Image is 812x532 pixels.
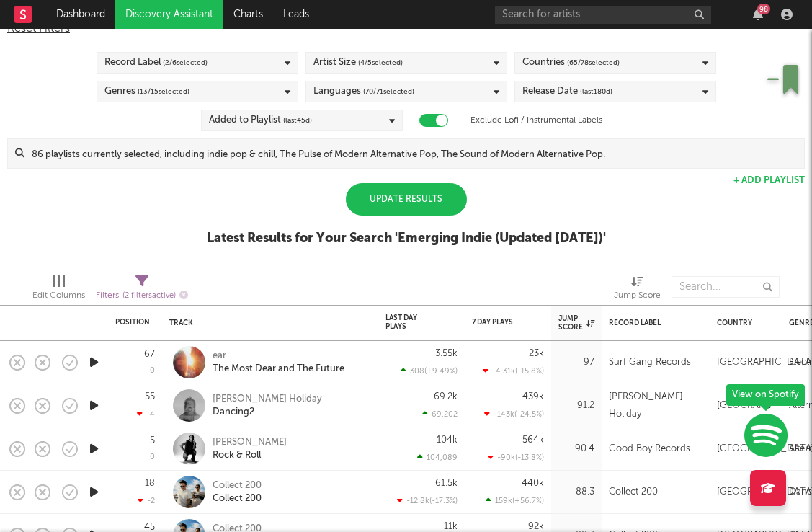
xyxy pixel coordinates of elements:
span: ( 2 / 6 selected) [163,54,208,71]
div: 0 [150,453,155,461]
div: Record Label [104,54,208,71]
div: ear [213,350,344,363]
div: Jump Score [614,287,661,304]
div: Good Boy Records [609,440,690,458]
div: Dancing2 [213,406,322,419]
a: earThe Most Dear and The Future [213,350,344,376]
div: 5 [150,436,155,445]
div: 67 [144,350,155,359]
div: Position [115,318,150,327]
div: 7 Day Plays [472,318,522,327]
div: 90.4 [558,440,594,458]
div: Track [169,319,364,327]
div: Release Date [522,83,612,100]
div: Edit Columns [32,287,85,304]
div: -12.8k ( -17.3 % ) [397,496,458,505]
div: 439k [522,392,544,402]
div: [PERSON_NAME] Holiday [213,393,322,406]
div: [PERSON_NAME] Holiday [609,389,702,423]
div: Countries [522,54,620,71]
div: [PERSON_NAME] [213,436,287,449]
div: Rock & Roll [213,449,287,462]
div: View on Spotify [726,384,805,406]
div: Country [717,319,767,327]
div: Collect 200 [213,492,262,505]
span: ( 2 filters active) [122,292,176,300]
span: ( 70 / 71 selected) [363,83,414,100]
a: [PERSON_NAME]Rock & Roll [213,436,287,462]
div: 104k [437,435,458,445]
div: Record Label [609,319,695,327]
div: Collect 200 [213,479,262,492]
div: Update Results [346,183,467,216]
div: -2 [138,496,155,505]
div: 92k [528,522,544,531]
div: 55 [145,392,155,402]
span: ( 65 / 78 selected) [567,54,620,71]
div: Surf Gang Records [609,354,691,371]
div: 61.5k [435,479,458,488]
button: + Add Playlist [733,176,805,185]
div: 98 [757,4,770,14]
label: Exclude Lofi / Instrumental Labels [470,112,602,129]
div: -143k ( -24.5 % ) [484,409,544,419]
div: 159k ( +56.7 % ) [486,496,544,505]
div: -4 [137,409,155,419]
a: Collect 200Collect 200 [213,479,262,505]
div: 69.2k [434,392,458,402]
div: 88.3 [558,484,594,501]
div: Last Day Plays [385,314,436,331]
div: 45 [144,523,155,532]
input: Search for artists [495,6,711,24]
span: (last 180 d) [580,83,612,100]
div: The Most Dear and The Future [213,363,344,376]
span: ( 13 / 15 selected) [138,83,189,100]
div: 91.2 [558,397,594,414]
div: -90k ( -13.8 % ) [488,453,544,462]
a: [PERSON_NAME] HolidayDancing2 [213,393,322,419]
div: -4.31k ( -15.8 % ) [483,366,544,376]
div: Edit Columns [32,269,85,311]
div: [GEOGRAPHIC_DATA] [717,397,775,414]
input: 86 playlists currently selected, including indie pop & chill, The Pulse of Modern Alternative Pop... [24,139,804,168]
div: 0 [150,367,155,375]
div: 11k [444,522,458,531]
div: 23k [529,349,544,358]
span: ( 4 / 5 selected) [358,54,403,71]
div: Languages [313,83,414,100]
div: 308 ( +9.49 % ) [401,366,458,376]
div: Latest Results for Your Search ' Emerging Indie (Updated [DATE]) ' [207,230,606,247]
div: 97 [558,354,594,371]
div: Genres [104,83,189,100]
div: Filters [96,287,188,305]
input: Search... [672,276,780,298]
div: Jump Score [614,269,661,311]
div: 564k [522,435,544,445]
div: 440k [522,479,544,488]
div: Collect 200 [609,484,658,501]
div: Jump Score [558,314,594,332]
span: (last 45 d) [283,112,312,129]
div: Added to Playlist [209,112,312,129]
div: 104,089 [417,453,458,462]
div: Reset Filters [7,20,805,37]
div: 3.55k [435,349,458,358]
button: 98 [753,9,763,20]
div: Filters(2 filters active) [96,269,188,311]
div: Artist Size [313,54,403,71]
div: 18 [145,479,155,488]
div: 69,202 [422,409,458,419]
